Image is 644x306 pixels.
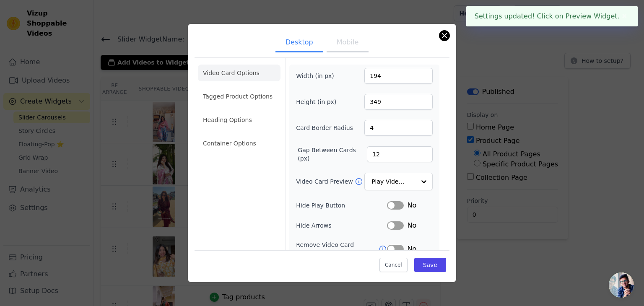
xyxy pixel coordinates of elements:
[296,98,342,106] label: Height (in px)
[407,200,416,210] span: No
[198,135,280,152] li: Container Options
[466,6,638,26] div: Settings updated! Click on Preview Widget.
[296,241,379,257] label: Remove Video Card Shadow
[414,258,446,272] button: Save
[198,65,280,81] li: Video Card Options
[198,88,280,105] li: Tagged Product Options
[198,112,280,128] li: Heading Options
[439,31,449,41] button: Close modal
[407,244,416,254] span: No
[296,72,342,80] label: Width (in px)
[296,124,353,132] label: Card Border Radius
[296,177,354,186] label: Video Card Preview
[275,34,323,52] button: Desktop
[296,201,387,210] label: Hide Play Button
[379,258,408,272] button: Cancel
[298,146,367,163] label: Gap Between Cards (px)
[609,272,634,298] a: Open chat
[296,221,387,230] label: Hide Arrows
[327,34,369,52] button: Mobile
[407,220,416,231] span: No
[620,11,629,21] button: Close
